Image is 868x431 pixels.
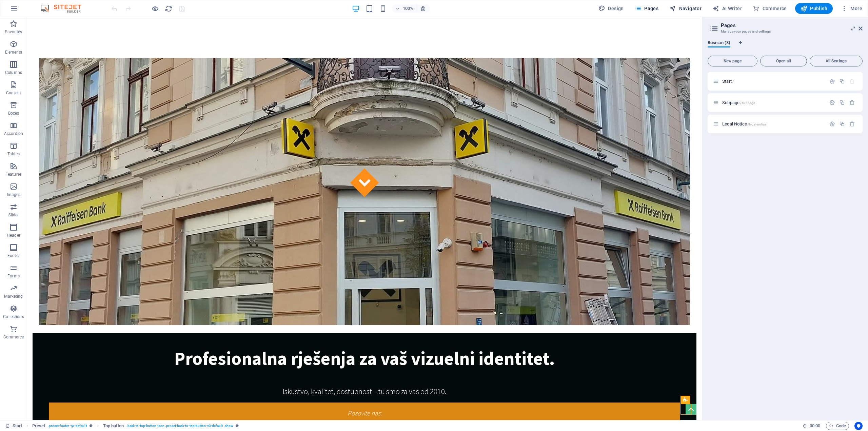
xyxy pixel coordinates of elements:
button: AI Writer [710,3,745,14]
p: Collections [3,314,24,319]
p: Slider [8,212,19,218]
div: Duplicate [839,121,845,127]
div: Settings [829,121,835,127]
div: Remove [849,121,855,127]
div: Remove [849,100,855,105]
div: Duplicate [839,100,845,105]
span: Click to select. Double-click to edit [32,422,45,430]
button: All Settings [810,56,863,66]
span: AI Writer [712,5,742,12]
span: Code [829,422,846,430]
span: / [732,80,734,83]
button: Navigator [667,3,704,14]
p: Marketing [4,294,23,299]
i: On resize automatically adjust zoom level to fit chosen device. [420,5,426,12]
p: Elements [5,50,22,55]
span: More [841,5,862,12]
button: Usercentrics [854,422,863,430]
span: Bosnian (3) [708,39,730,48]
h2: Pages [721,22,863,28]
span: . back-to-top-button-icon .preset-back-to-top-button-v3-default .show [126,422,233,430]
p: Header [7,233,20,238]
span: Commerce [753,5,787,12]
span: Pages [635,5,658,12]
button: Commerce [750,3,790,14]
button: New page [708,56,757,66]
i: This element is a customizable preset [236,424,239,428]
div: Legal Notice/legal-notice [720,122,826,126]
span: Click to select. Double-click to edit [103,422,124,430]
p: Tables [7,151,20,157]
button: Design [596,3,627,14]
span: . preset-footer-tyr-default [48,422,86,430]
p: Commerce [3,334,24,340]
p: Footer [7,253,20,258]
button: Pages [632,3,661,14]
span: Navigator [669,5,702,12]
p: Content [6,90,21,96]
span: Click to open page [722,121,766,126]
span: Design [598,5,624,12]
button: reload [164,4,173,13]
nav: breadcrumb [32,422,239,430]
span: All Settings [813,59,860,63]
span: Click to open page [722,100,755,105]
div: Duplicate [839,78,845,84]
h6: 100% [402,4,413,13]
span: /legal-notice [748,122,767,126]
p: Images [7,192,21,197]
img: Editor Logo [39,4,90,13]
button: Open all [760,56,807,66]
button: 100% [392,4,416,13]
div: Settings [829,78,835,84]
span: : [814,423,815,428]
button: Publish [795,3,833,14]
span: Publish [801,5,827,12]
h6: Session time [803,422,821,430]
span: New page [711,59,754,63]
p: Features [5,172,22,177]
div: Settings [829,100,835,105]
span: /subpage [740,101,755,105]
p: Boxes [8,111,19,116]
button: More [838,3,865,14]
div: Subpage/subpage [720,100,826,105]
span: 00 00 [810,422,820,430]
p: Accordion [4,131,23,136]
span: Click to open page [722,79,734,84]
div: The startpage cannot be deleted [849,78,855,84]
button: Code [826,422,849,430]
div: Start/ [720,79,826,83]
a: Click to cancel selection. Double-click to open Pages [5,422,22,430]
p: Favorites [5,29,22,35]
p: Columns [5,70,22,75]
h3: Manage your pages and settings [721,28,849,35]
p: Forms [7,273,20,279]
i: This element is a customizable preset [90,424,93,428]
span: Open all [763,59,804,63]
div: Language Tabs [708,40,863,53]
